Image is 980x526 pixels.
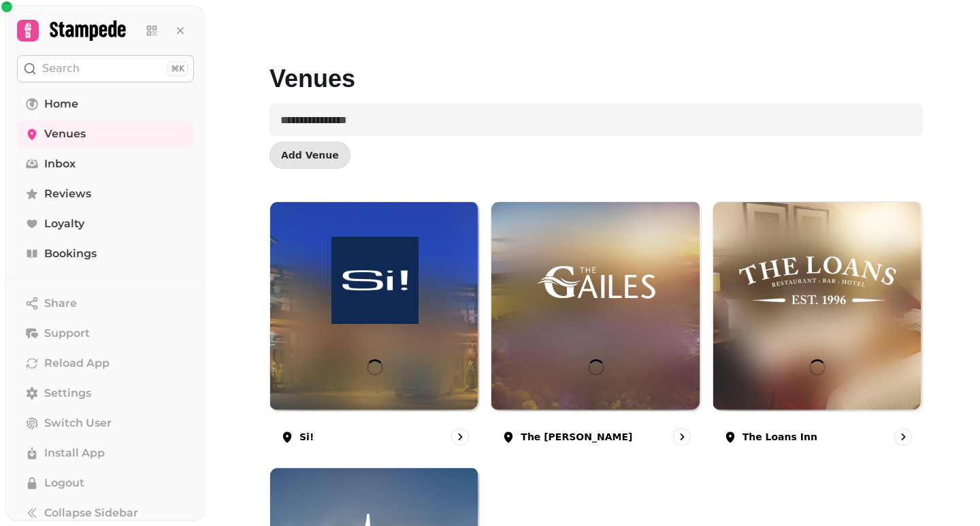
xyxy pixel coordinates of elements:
[17,350,194,377] button: Reload App
[269,201,480,457] a: Si!Si!Si!
[17,55,194,82] button: Search⌘K
[453,430,467,444] svg: go to
[44,415,112,431] span: Switch User
[44,355,110,372] span: Reload App
[17,120,194,148] a: Venues
[17,240,194,267] a: Bookings
[518,237,674,324] img: The Gailes
[713,201,923,457] a: The Loans InnThe Loans InnThe Loans Inn
[17,150,194,178] a: Inbox
[44,445,105,461] span: Install App
[44,216,84,232] span: Loyalty
[17,91,194,118] a: Home
[281,150,339,160] span: Add Venue
[17,470,194,497] button: Logout
[742,430,817,444] p: The Loans Inn
[42,61,80,77] p: Search
[521,430,632,444] p: The [PERSON_NAME]
[739,237,896,324] img: The Loans Inn
[675,430,689,444] svg: go to
[17,380,194,407] a: Settings
[17,320,194,347] button: Support
[44,96,78,112] span: Home
[296,237,453,324] img: Si!
[167,61,188,76] div: ⌘K
[299,430,314,444] p: Si!
[44,186,91,202] span: Reviews
[17,210,194,237] a: Loyalty
[44,246,97,262] span: Bookings
[17,290,194,317] button: Share
[44,385,91,401] span: Settings
[17,410,194,437] button: Switch User
[269,142,350,169] button: Add Venue
[896,430,910,444] svg: go to
[44,156,76,172] span: Inbox
[44,475,84,491] span: Logout
[491,201,701,457] a: The GailesThe GailesThe [PERSON_NAME]
[269,33,923,93] h1: Venues
[17,180,194,208] a: Reviews
[44,295,77,312] span: Share
[44,505,138,521] span: Collapse Sidebar
[44,325,90,342] span: Support
[44,126,86,142] span: Venues
[17,440,194,467] button: Install App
